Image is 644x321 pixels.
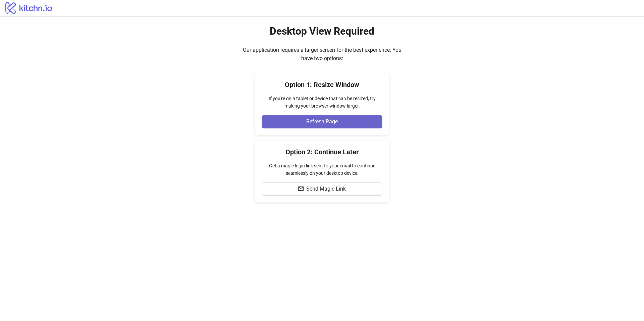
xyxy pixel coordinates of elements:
span: mail [298,186,304,191]
h4: Option 2: Continue Later [262,147,382,157]
h2: Desktop View Required [270,25,374,38]
span: Refresh Page [306,119,338,125]
div: Get a magic login link sent to your email to continue seamlessly on your desktop device. [262,162,382,177]
div: Our application requires a larger screen for the best experience. You have two options: [238,46,406,63]
div: If you're on a tablet or device that can be resized, try making your browser window larger. [262,95,382,110]
button: Send Magic Link [262,182,382,196]
button: Refresh Page [262,115,382,128]
h4: Option 1: Resize Window [262,80,382,89]
span: Send Magic Link [306,186,346,192]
